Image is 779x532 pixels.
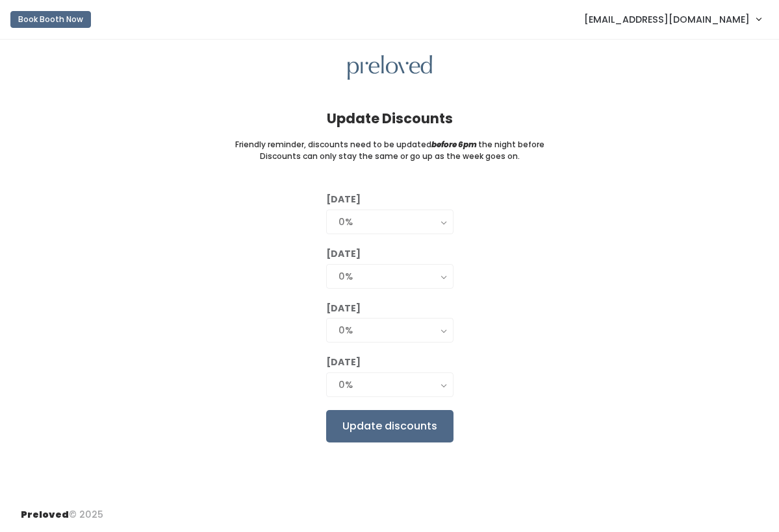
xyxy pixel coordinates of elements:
[326,247,361,261] label: [DATE]
[348,55,432,80] img: preloved logo
[338,378,441,392] div: 0%
[326,264,453,289] button: 0%
[260,151,520,162] small: Discounts can only stay the same or go up as the week goes on.
[326,372,453,397] button: 0%
[21,508,69,521] span: Preloved
[431,139,477,150] i: before 6pm
[326,210,453,234] button: 0%
[10,5,91,34] a: Book Booth Now
[338,269,441,284] div: 0%
[326,318,453,343] button: 0%
[584,12,750,27] span: [EMAIL_ADDRESS][DOMAIN_NAME]
[21,498,103,522] div: © 2025
[327,111,453,126] h4: Update Discounts
[326,193,361,206] label: [DATE]
[326,302,361,315] label: [DATE]
[338,323,441,337] div: 0%
[338,215,441,229] div: 0%
[326,356,361,369] label: [DATE]
[326,410,453,442] input: Update discounts
[235,139,544,151] small: Friendly reminder, discounts need to be updated the night before
[571,5,774,33] a: [EMAIL_ADDRESS][DOMAIN_NAME]
[10,11,91,28] button: Book Booth Now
